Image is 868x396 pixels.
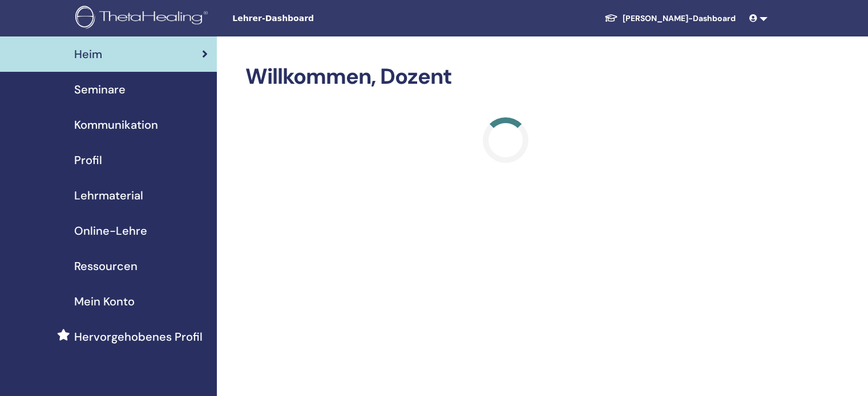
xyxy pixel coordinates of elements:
a: [PERSON_NAME]-Dashboard [595,8,745,29]
h2: Willkommen, Dozent [245,64,765,90]
span: Ressourcen [74,258,138,275]
span: Heim [74,46,102,63]
span: Hervorgehobenes Profil [74,328,203,345]
span: Lehrer-Dashboard [232,13,403,25]
span: Online-Lehre [74,222,147,239]
span: Kommunikation [74,116,158,133]
span: Seminare [74,81,126,98]
span: Mein Konto [74,293,135,310]
img: graduation-cap-white.svg [604,13,618,23]
img: logo.png [75,6,212,31]
span: Lehrmaterial [74,187,143,204]
span: Profil [74,152,102,169]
